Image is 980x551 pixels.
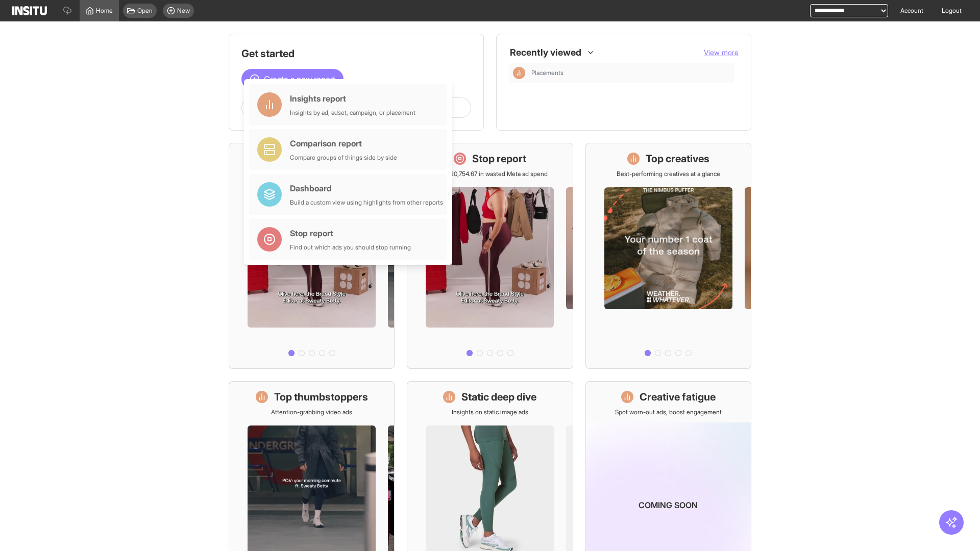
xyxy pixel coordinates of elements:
[432,170,548,178] p: Save £20,754.67 in wasted Meta ad spend
[290,92,415,105] div: Insights report
[137,7,153,15] span: Open
[290,137,397,149] div: Comparison report
[531,69,563,77] span: Placements
[461,390,536,404] h1: Static deep dive
[274,390,368,404] h1: Top thumbstoppers
[531,69,730,77] span: Placements
[704,47,739,58] button: View more
[407,143,573,369] a: Stop reportSave £20,754.67 in wasted Meta ad spend
[241,46,471,61] h1: Get started
[177,7,190,15] span: New
[704,48,739,57] span: View more
[472,152,526,166] h1: Stop report
[96,7,113,15] span: Home
[290,109,415,117] div: Insights by ad, adset, campaign, or placement
[290,198,443,207] div: Build a custom view using highlights from other reports
[290,154,397,162] div: Compare groups of things side by side
[290,227,411,239] div: Stop report
[271,408,352,416] p: Attention-grabbing video ads
[452,408,528,416] p: Insights on static image ads
[513,67,525,79] div: Insights
[264,73,335,85] span: Create a new report
[229,143,395,369] a: What's live nowSee all active ads instantly
[290,243,411,252] div: Find out which ads you should stop running
[12,6,47,15] img: Logo
[617,170,720,178] p: Best-performing creatives at a glance
[241,69,344,89] button: Create a new report
[290,182,443,194] div: Dashboard
[646,152,709,166] h1: Top creatives
[585,143,751,369] a: Top creativesBest-performing creatives at a glance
